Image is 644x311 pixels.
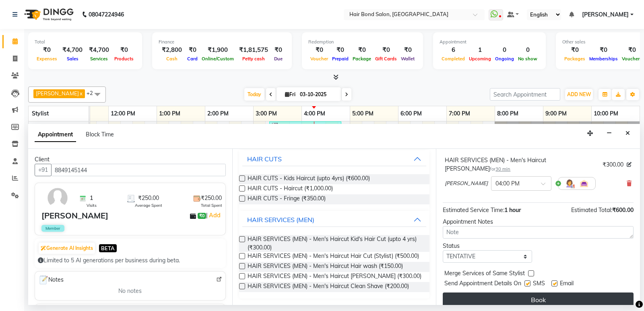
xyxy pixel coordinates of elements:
div: ₹1,900 [200,45,236,55]
span: Stylist [32,110,49,117]
a: 3:00 PM [254,108,279,119]
span: Package [351,56,373,62]
div: HAIR SERVICES (MEN) [247,215,314,224]
button: HAIR CUTS [242,152,427,166]
input: Search by Name/Mobile/Email/Code [51,164,226,176]
a: 5:00 PM [350,108,376,119]
span: Estimated Service Time: [443,206,504,214]
span: Expenses [35,56,59,62]
span: Send Appointment Details On [444,279,521,289]
a: 9:00 PM [543,108,569,119]
span: Vouchers [620,56,644,62]
button: Generate AI Insights [39,243,95,254]
span: Block Time [86,131,114,138]
span: Due [272,56,285,62]
span: 30 min [495,166,510,172]
div: Redemption [308,39,417,45]
span: | [206,210,222,220]
span: Services [88,56,110,62]
button: Book [443,292,634,307]
span: 1 hour [504,206,521,214]
input: 2025-10-03 [297,89,338,101]
span: Average Spent [135,202,162,208]
span: Notes [38,275,64,285]
span: No show [516,56,539,62]
span: Packages [562,56,587,62]
span: HAIR SERVICES (MEN) - Men's Haircut Clean Shave (₹200.00) [248,282,409,292]
div: ₹0 [112,45,136,55]
div: Appointment [440,39,539,45]
div: Appointment Notes [443,218,634,226]
div: [PERSON_NAME], TK06, 03:20 PM-04:50 PM, NAILS SERVICES - Fake Nails / Stick on [270,123,341,138]
span: ₹250.00 [138,194,159,202]
a: 4:00 PM [302,108,327,119]
a: 8:00 PM [495,108,520,119]
div: ₹0 [271,45,285,55]
a: 1:00 PM [157,108,182,119]
span: Appointment [35,128,76,142]
div: Limited to 5 AI generations per business during beta. [38,256,223,265]
i: Edit price [627,162,632,167]
span: Gift Cards [373,56,399,62]
span: SMS [533,279,545,289]
span: HAIR CUTS - Kids Haircut (upto 4yrs) (₹600.00) [248,174,370,184]
button: ADD NEW [565,89,593,100]
span: Member [41,225,64,232]
div: ₹0 [399,45,417,55]
div: 1 [467,45,493,55]
span: Today [244,88,264,101]
img: Interior.png [579,179,589,188]
span: Petty cash [240,56,267,62]
span: [PERSON_NAME] [445,179,488,187]
div: 0 [493,45,516,55]
a: Add [208,210,222,220]
a: 2:00 PM [205,108,231,119]
button: HAIR SERVICES (MEN) [242,212,427,227]
span: No notes [118,287,142,295]
span: ADD NEW [567,91,591,97]
div: Client [35,155,226,164]
img: Hairdresser.png [565,179,574,188]
span: Fri [283,91,297,97]
span: HAIR CUTS - Haircut (₹1,000.00) [248,184,333,194]
div: ₹0 [562,45,587,55]
button: +91 [35,164,52,176]
span: HAIR SERVICES (MEN) - Men's Haircut Hair Cut (Stylist) (₹500.00) [248,252,419,262]
span: Merge Services of Same Stylist [444,269,525,279]
span: ₹0 [198,213,206,219]
span: ₹600.00 [612,206,634,214]
div: ₹1,81,575 [236,45,271,55]
img: avatar [46,186,69,210]
span: Upcoming [467,56,493,62]
span: Prepaid [330,56,351,62]
a: 10:00 PM [592,108,620,119]
div: ₹0 [35,45,59,55]
div: Finance [159,39,285,45]
span: ₹300.00 [603,161,623,169]
span: HAIR SERVICES (MEN) - Men's Haircut [PERSON_NAME] (₹300.00) [248,272,421,282]
span: HAIR SERVICES (MEN) - Men's Haircut Hair wash (₹150.00) [248,262,403,272]
a: 12:00 PM [109,108,137,119]
div: ₹0 [620,45,644,55]
div: HAIR SERVICES (MEN) - Men's Haircut [PERSON_NAME] [445,156,599,173]
span: Completed [440,56,467,62]
span: HAIR CUTS - Fringe (₹350.00) [248,194,326,204]
div: ₹0 [351,45,373,55]
div: [PERSON_NAME] [41,210,108,222]
span: Total Spent [201,202,222,208]
span: Voucher [308,56,330,62]
div: ₹4,700 [59,45,86,55]
span: +2 [87,90,99,96]
img: logo [21,3,76,26]
div: ₹0 [308,45,330,55]
div: ₹2,800 [159,45,185,55]
div: ₹0 [373,45,399,55]
div: ₹0 [587,45,620,55]
span: 1 [90,194,93,202]
span: Cash [164,56,180,62]
span: Online/Custom [200,56,236,62]
div: HAIR CUTS [247,154,282,164]
div: ₹4,700 [86,45,112,55]
span: [PERSON_NAME] [582,10,629,19]
span: ₹250.00 [201,194,222,202]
